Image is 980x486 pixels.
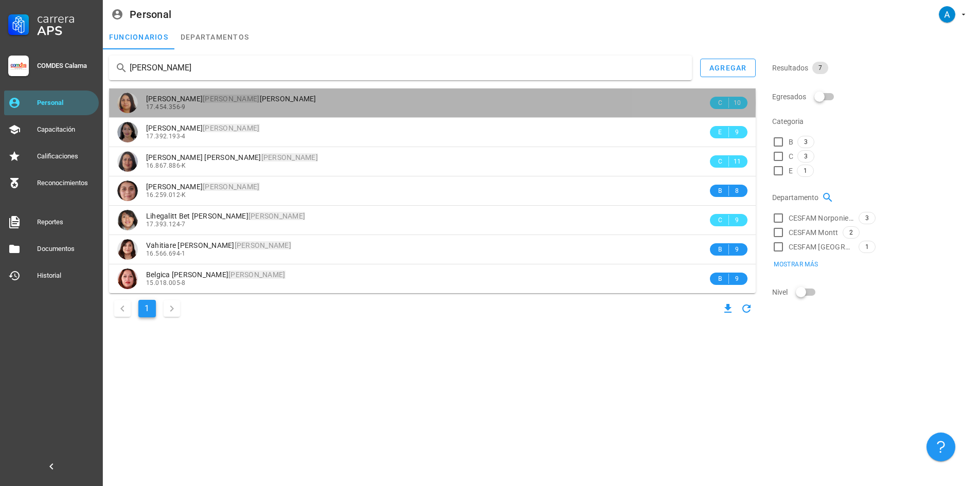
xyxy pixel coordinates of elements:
[146,183,260,191] span: [PERSON_NAME]
[4,210,99,235] a: Reportes
[146,103,186,111] span: 17.454.356-9
[117,122,138,142] div: avatar
[146,271,286,279] span: Belgica [PERSON_NAME]
[146,241,291,249] span: Vahitiare [PERSON_NAME]
[37,152,95,160] div: Calificaciones
[773,261,818,268] span: Mostrar más
[235,241,291,249] mark: [PERSON_NAME]
[716,156,724,167] span: C
[4,144,99,169] a: Calificaciones
[849,227,853,238] span: 2
[789,213,854,223] span: CESFAM Norponiente
[228,271,285,279] mark: [PERSON_NAME]
[767,257,825,272] button: Mostrar más
[4,263,99,288] a: Historial
[716,98,724,108] span: C
[146,95,316,103] span: [PERSON_NAME] [PERSON_NAME]
[716,244,724,255] span: B
[203,183,259,191] mark: [PERSON_NAME]
[804,136,808,148] span: 3
[37,62,95,70] div: COMDES Calama
[117,268,138,289] div: avatar
[733,127,741,137] span: 9
[203,95,259,103] mark: [PERSON_NAME]
[37,99,95,107] div: Personal
[789,137,793,147] span: B
[203,124,259,132] mark: [PERSON_NAME]
[733,244,741,255] span: 9
[146,250,186,257] span: 16.566.694-1
[716,274,724,284] span: B
[117,239,138,260] div: avatar
[146,212,305,220] span: Lihegalitt Bet [PERSON_NAME]
[37,245,95,253] div: Documentos
[37,218,95,226] div: Reportes
[716,215,724,225] span: C
[733,156,741,167] span: 11
[709,64,747,72] div: agregar
[772,109,974,134] div: Categoria
[733,215,741,225] span: 9
[146,153,318,161] span: [PERSON_NAME] [PERSON_NAME]
[37,272,95,280] div: Historial
[37,179,95,187] div: Reconocimientos
[716,186,724,196] span: B
[146,133,186,140] span: 17.392.193-4
[37,12,95,25] div: Carrera
[37,25,95,37] div: APS
[772,280,974,304] div: Nivel
[174,25,255,49] a: departamentos
[865,241,869,253] span: 1
[37,125,95,134] div: Capacitación
[4,237,99,261] a: Documentos
[117,151,138,172] div: avatar
[4,171,99,195] a: Reconocimientos
[146,191,186,199] span: 16.259.012-K
[146,124,260,132] span: [PERSON_NAME]
[789,151,793,161] span: C
[700,59,756,77] button: agregar
[130,60,671,76] input: Buscar funcionarios…
[939,6,955,23] div: avatar
[733,274,741,284] span: 9
[716,127,724,137] span: E
[789,166,793,176] span: E
[103,25,174,49] a: funcionarios
[117,181,138,201] div: avatar
[146,162,186,169] span: 16.867.886-K
[772,185,974,210] div: Departamento
[733,98,741,108] span: 10
[733,186,741,196] span: 8
[146,221,186,228] span: 17.393.124-7
[772,56,974,80] div: Resultados
[109,297,185,320] nav: Navegación de paginación
[117,93,138,113] div: avatar
[4,91,99,115] a: Personal
[865,212,869,224] span: 3
[772,84,974,109] div: Egresados
[789,242,854,252] span: CESFAM [GEOGRAPHIC_DATA]
[818,62,822,74] span: 7
[261,153,318,161] mark: [PERSON_NAME]
[789,227,839,238] span: CESFAM Montt
[146,279,186,286] span: 15.018.005-8
[804,165,807,176] span: 1
[117,210,138,230] div: avatar
[4,117,99,142] a: Capacitación
[804,151,808,162] span: 3
[248,212,305,220] mark: [PERSON_NAME]
[130,9,171,20] div: Personal
[138,300,156,317] button: Página actual, página 1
